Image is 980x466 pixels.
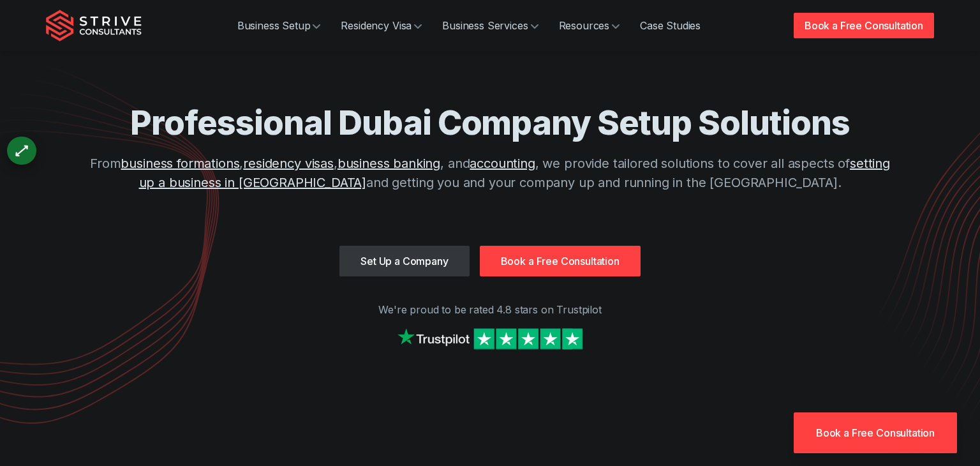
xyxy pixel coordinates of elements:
[549,13,630,38] a: Resources
[46,302,934,317] p: We're proud to be rated 4.8 stars on Trustpilot
[432,13,548,38] a: Business Services
[338,156,440,171] a: business banking
[243,156,334,171] a: residency visas
[46,10,142,41] img: Strive Consultants
[794,13,934,38] a: Book a Free Consultation
[339,246,469,276] a: Set Up a Company
[394,325,586,352] img: Strive on Trustpilot
[470,156,535,171] a: accounting
[82,102,898,144] h1: Professional Dubai Company Setup Solutions
[121,156,239,171] a: business formations
[630,13,711,38] a: Case Studies
[227,13,331,38] a: Business Setup
[10,139,33,162] div: ⟷
[794,412,957,453] a: Book a Free Consultation
[480,246,641,276] a: Book a Free Consultation
[82,154,898,192] p: From , , , and , we provide tailored solutions to cover all aspects of and getting you and your c...
[330,13,432,38] a: Residency Visa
